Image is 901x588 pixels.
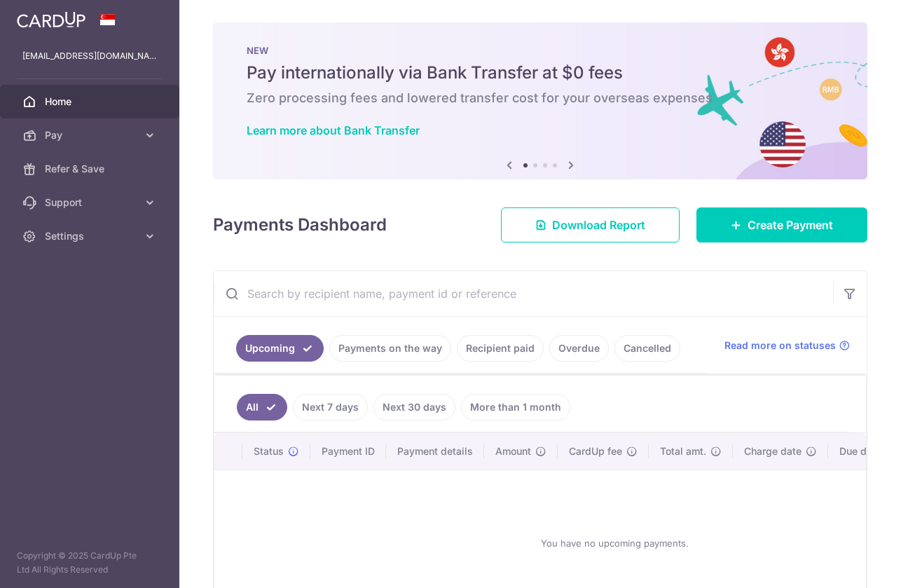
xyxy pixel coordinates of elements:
input: Search by recipient name, payment id or reference [214,271,833,316]
span: Pay [45,128,137,142]
span: Status [254,444,284,458]
a: All [237,394,287,421]
a: More than 1 month [461,394,570,421]
span: Support [45,196,137,210]
a: Next 30 days [373,394,455,421]
span: Create Payment [748,217,833,233]
span: Refer & Save [45,162,137,176]
span: Download Report [552,217,645,233]
a: Overdue [549,335,609,362]
h5: Pay internationally via Bank Transfer at $0 fees [247,62,834,84]
a: Upcoming [236,335,324,362]
span: Settings [45,229,137,243]
a: Cancelled [614,335,680,362]
span: CardUp fee [569,444,622,458]
span: Amount [495,444,531,458]
a: Read more on statuses [724,339,850,353]
img: CardUp [17,11,85,28]
p: NEW [247,45,834,56]
a: Download Report [501,207,680,242]
a: Recipient paid [457,335,544,362]
p: [EMAIL_ADDRESS][DOMAIN_NAME] [22,49,157,63]
a: Create Payment [696,207,867,242]
span: Read more on statuses [724,339,836,353]
th: Payment details [386,433,484,470]
th: Payment ID [310,433,386,470]
span: Total amt. [660,444,706,458]
h6: Zero processing fees and lowered transfer cost for your overseas expenses [247,90,834,107]
a: Payments on the way [329,335,451,362]
img: Bank transfer banner [213,22,867,179]
span: Home [45,95,137,109]
a: Learn more about Bank Transfer [247,123,420,137]
span: Charge date [744,444,802,458]
span: Due date [839,444,881,458]
h4: Payments Dashboard [213,212,387,238]
a: Next 7 days [293,394,368,421]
